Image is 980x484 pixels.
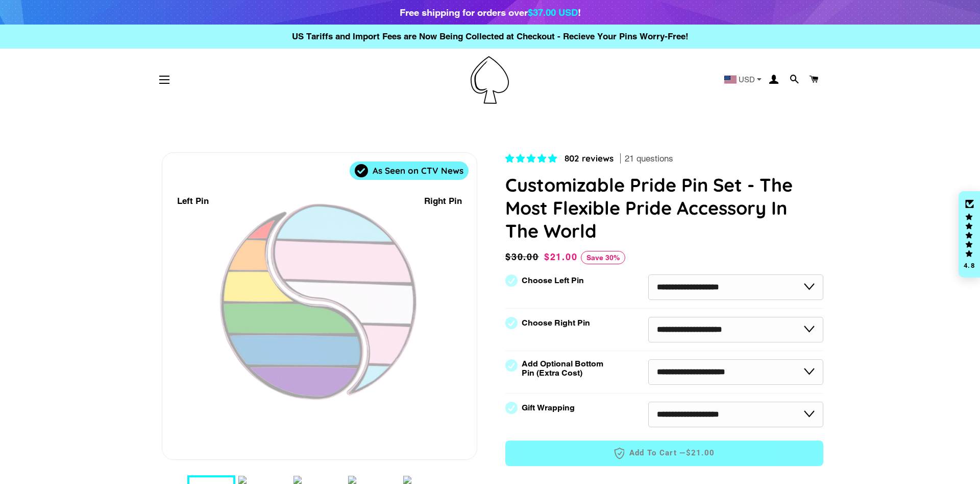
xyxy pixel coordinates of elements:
[581,251,625,264] span: Save 30%
[739,76,755,83] span: USD
[544,251,578,262] span: $21.00
[963,262,975,269] div: 4.8
[522,403,575,412] label: Gift Wrapping
[505,441,823,466] button: Add to Cart —$21.00
[528,7,578,18] span: $37.00 USD
[959,191,980,278] div: Click to open Judge.me floating reviews tab
[505,173,823,242] h1: Customizable Pride Pin Set - The Most Flexible Pride Accessory In The World
[625,153,673,165] span: 21 questions
[471,56,509,104] img: Pin-Ace
[505,153,559,164] span: 4.83 stars
[424,194,462,208] div: Right Pin
[522,359,607,378] label: Add Optional Bottom Pin (Extra Cost)
[505,250,542,264] span: $30.00
[522,276,584,285] label: Choose Left Pin
[565,153,614,164] span: 802 reviews
[162,153,477,459] div: 1 / 7
[521,447,808,460] span: Add to Cart —
[686,448,715,458] span: $21.00
[522,318,590,328] label: Choose Right Pin
[400,5,581,19] div: Free shipping for orders over !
